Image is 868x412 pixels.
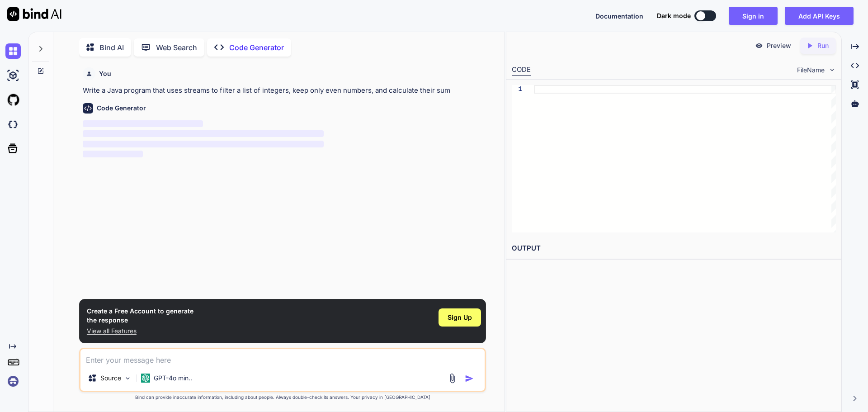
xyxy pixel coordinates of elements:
[83,120,203,127] span: ‌
[5,374,21,389] img: signin
[229,42,284,53] p: Code Generator
[79,394,486,401] p: Bind can provide inaccurate information, including about people. Always double-check its answers....
[5,43,21,59] img: chat
[83,141,324,147] span: ‌
[512,85,522,94] div: 1
[83,85,484,96] p: Write a Java program that uses streams to filter a list of integers, keep only even numbers, and ...
[785,7,854,25] button: Add API Keys
[755,42,763,50] img: preview
[506,238,841,259] h2: OUTPUT
[729,7,778,25] button: Sign in
[595,12,643,20] span: Documentation
[83,130,324,137] span: ‌
[465,374,474,383] img: icon
[5,117,21,132] img: darkCloudIdeIcon
[5,92,21,108] img: githubLight
[141,374,150,383] img: GPT-4o mini
[817,41,829,50] p: Run
[657,11,691,20] span: Dark mode
[512,65,531,76] div: CODE
[154,374,192,383] p: GPT-4o min..
[87,307,193,325] h1: Create a Free Account to generate the response
[83,151,143,157] span: ‌
[797,66,825,75] span: FileName
[99,69,111,78] h6: You
[97,104,146,113] h6: Code Generator
[7,7,61,21] img: Bind AI
[828,66,836,74] img: chevron down
[595,11,643,21] button: Documentation
[87,327,193,336] p: View all Features
[447,373,458,384] img: attachment
[767,41,791,50] p: Preview
[156,42,197,53] p: Web Search
[99,42,124,53] p: Bind AI
[124,374,132,382] img: Pick Models
[5,68,21,83] img: ai-studio
[448,313,472,322] span: Sign Up
[100,374,121,383] p: Source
